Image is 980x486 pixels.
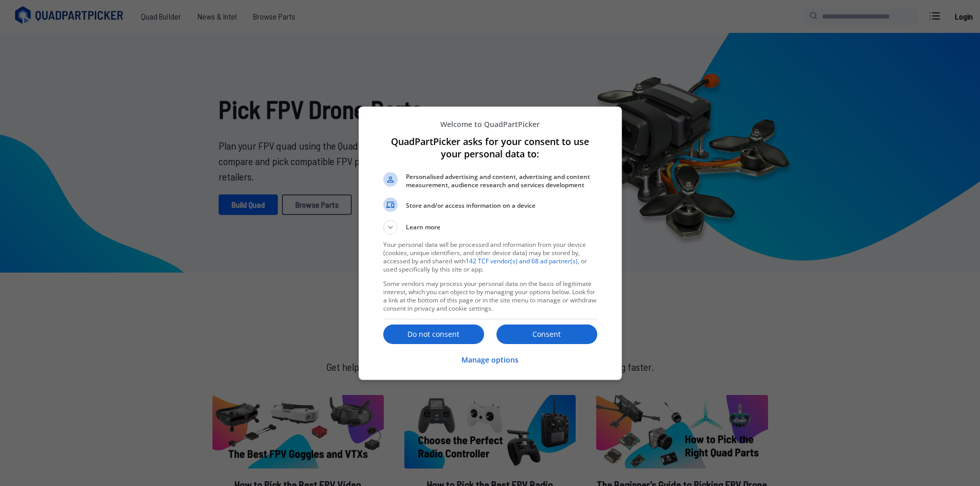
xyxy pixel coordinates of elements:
[383,325,484,344] button: Do not consent
[383,220,597,235] button: Learn more
[461,349,519,371] button: Manage options
[383,329,484,339] p: Do not consent
[383,135,597,160] h1: QuadPartPicker asks for your consent to use your personal data to:
[383,119,597,129] p: Welcome to QuadPartPicker
[406,173,597,189] span: Personalised advertising and content, advertising and content measurement, audience research and ...
[466,257,578,265] a: 142 TCF vendor(s) and 68 ad partner(s)
[406,223,440,235] span: Learn more
[383,280,597,313] p: Some vendors may process your personal data on the basis of legitimate interest, which you can ob...
[496,325,597,344] button: Consent
[359,106,622,380] div: QuadPartPicker asks for your consent to use your personal data to:
[406,202,597,210] span: Store and/or access information on a device
[383,241,597,274] p: Your personal data will be processed and information from your device (cookies, unique identifier...
[461,355,519,365] p: Manage options
[496,329,597,339] p: Consent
